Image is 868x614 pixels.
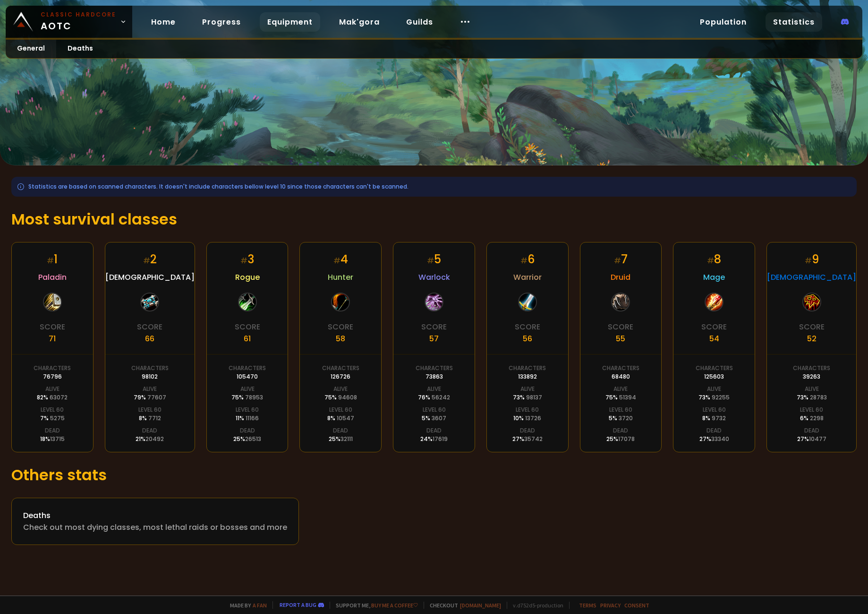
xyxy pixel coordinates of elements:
div: 105470 [237,372,258,381]
div: Dead [426,426,442,435]
div: 54 [709,333,719,345]
a: Statistics [766,12,822,32]
div: Dead [613,426,628,435]
span: AOTC [41,10,116,33]
span: 94608 [338,393,357,401]
div: 18 % [40,435,65,443]
div: Characters [34,364,71,372]
div: Level 60 [41,406,64,414]
div: 2 [143,251,157,268]
div: Alive [805,385,819,393]
span: 2298 [810,414,824,422]
div: Check out most dying classes, most lethal raids or bosses and more [23,521,287,533]
div: 27 % [512,435,543,443]
span: 77607 [147,393,166,401]
div: 8 % [702,414,726,423]
div: 5 [427,251,441,268]
div: 76796 [43,372,62,381]
span: 28783 [810,393,827,401]
div: Statistics are based on scanned characters. It doesn't include characters bellow level 10 since t... [11,177,857,197]
span: Mage [703,271,725,283]
span: Druid [611,271,630,283]
small: # [47,255,54,266]
a: Terms [579,602,596,609]
a: Guilds [399,12,441,32]
a: a fan [253,602,267,609]
a: Home [144,12,183,32]
div: 75 % [324,393,357,402]
div: Score [328,321,353,333]
span: 5275 [50,414,65,422]
div: Level 60 [138,406,162,414]
div: Alive [427,385,441,393]
div: Characters [322,364,359,372]
a: Deaths [56,40,104,58]
div: Characters [229,364,266,372]
span: Warlock [418,271,450,283]
a: Progress [195,12,248,32]
div: Score [137,321,162,333]
a: General [6,40,56,58]
div: Score [421,321,447,333]
span: 32111 [340,435,353,443]
small: # [427,255,434,266]
span: 26513 [245,435,261,443]
span: v. d752d5 - production [507,602,563,609]
div: Score [235,321,260,333]
span: [DEMOGRAPHIC_DATA] [767,271,856,283]
div: Characters [509,364,546,372]
div: 27 % [797,435,826,443]
div: Deaths [23,510,287,521]
div: 73 % [797,393,827,402]
div: 55 [616,333,625,345]
h1: Most survival classes [11,208,857,231]
span: 3720 [619,414,633,422]
div: 6 % [800,414,824,423]
small: # [707,255,714,266]
div: Alive [333,385,348,393]
div: 56 [523,333,532,345]
div: 4 [333,251,348,268]
div: Dead [333,426,348,435]
div: 7 [614,251,628,268]
a: Population [692,12,754,32]
div: Characters [602,364,639,372]
div: 66 [145,333,154,345]
div: Alive [613,385,628,393]
small: # [333,255,340,266]
div: Level 60 [423,406,446,414]
div: 5 % [422,414,446,423]
span: 9732 [712,414,726,422]
span: 7712 [148,414,161,422]
div: 125603 [704,372,724,381]
span: 98137 [526,393,542,401]
div: Alive [45,385,60,393]
div: Dead [142,426,157,435]
span: 10547 [337,414,354,422]
div: 8 % [139,414,161,423]
small: # [520,255,528,266]
div: Dead [706,426,722,435]
a: Privacy [600,602,621,609]
div: Dead [45,426,60,435]
div: 133892 [518,372,537,381]
div: 75 % [231,393,263,402]
div: 3 [240,251,254,268]
div: 71 [49,333,56,345]
div: Characters [416,364,453,372]
div: Characters [793,364,830,372]
div: 79 % [134,393,166,402]
div: 73 % [698,393,730,402]
div: 68480 [612,372,630,381]
span: Rogue [235,271,260,283]
h1: Others stats [11,464,857,486]
div: Dead [520,426,535,435]
div: 5 % [609,414,633,423]
span: 17619 [433,435,448,443]
div: 73 % [513,393,542,402]
div: 24 % [420,435,448,443]
div: Level 60 [236,406,259,414]
a: Equipment [260,12,320,32]
div: 25 % [329,435,353,443]
span: 33340 [711,435,729,443]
